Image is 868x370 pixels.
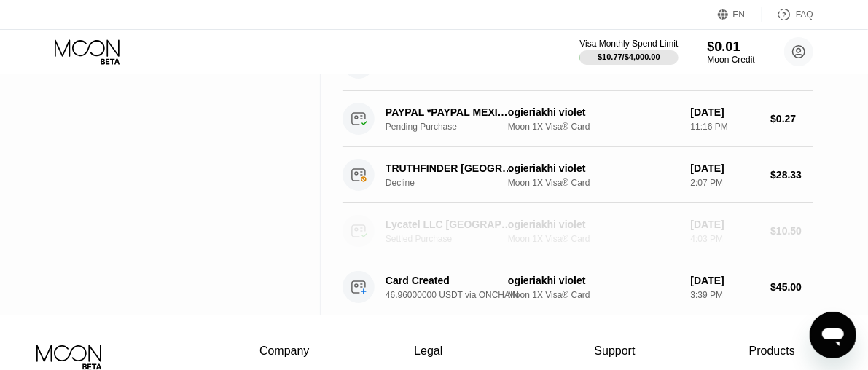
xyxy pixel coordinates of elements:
div: $0.27 [770,113,813,125]
div: [DATE] [691,106,759,118]
div: Visa Monthly Spend Limit [579,39,678,49]
div: Products [749,345,795,358]
div: EN [733,9,746,20]
div: Legal [414,345,490,358]
div: PAYPAL *PAYPAL MEXICO CITY MX [386,106,515,118]
div: Moon Credit [708,55,755,65]
div: Card Created [386,275,515,286]
div: ogieriakhi violet [508,275,679,286]
div: Moon 1X Visa® Card [508,122,679,132]
div: 4:03 PM [691,234,759,244]
div: PAYPAL *PAYPAL MEXICO CITY MXPending Purchaseogieriakhi violetMoon 1X Visa® Card[DATE]11:16 PM$0.27 [343,91,813,147]
div: Lycatel LLC [GEOGRAPHIC_DATA] [GEOGRAPHIC_DATA]Settled Purchaseogieriakhi violetMoon 1X Visa® Car... [343,203,813,259]
div: FAQ [762,7,813,22]
iframe: Button to launch messaging window [810,312,856,358]
div: $28.33 [770,169,813,181]
div: Moon 1X Visa® Card [508,178,679,188]
div: Company [259,345,310,358]
div: 11:16 PM [691,122,759,132]
div: Lycatel LLC [GEOGRAPHIC_DATA] [GEOGRAPHIC_DATA] [386,219,515,230]
div: 46.96000000 USDT via ONCHAIN [386,290,524,300]
div: $0.01Moon Credit [708,39,755,65]
div: 3:39 PM [691,290,759,300]
div: EN [718,7,762,22]
div: 2:07 PM [691,178,759,188]
div: $45.00 [770,281,813,293]
div: ogieriakhi violet [508,219,679,230]
div: Pending Purchase [386,122,524,132]
div: [DATE] [691,219,759,230]
div: [DATE] [691,275,759,286]
div: $10.50 [770,225,813,237]
div: Visa Monthly Spend Limit$10.77/$4,000.00 [579,39,678,65]
div: TRUTHFINDER [GEOGRAPHIC_DATA] [GEOGRAPHIC_DATA]Declineogieriakhi violetMoon 1X Visa® Card[DATE]2:... [343,147,813,203]
div: $0.01 [708,39,755,55]
div: FAQ [796,9,813,20]
div: Card Created46.96000000 USDT via ONCHAINogieriakhi violetMoon 1X Visa® Card[DATE]3:39 PM$45.00 [343,259,813,315]
div: Moon 1X Visa® Card [508,290,679,300]
div: Settled Purchase [386,234,524,244]
div: ogieriakhi violet [508,106,679,118]
div: [DATE] [691,162,759,174]
div: TRUTHFINDER [GEOGRAPHIC_DATA] [GEOGRAPHIC_DATA] [386,162,515,174]
div: Decline [386,178,524,188]
div: Support [595,345,645,358]
div: $10.77 / $4,000.00 [598,52,660,61]
div: ogieriakhi violet [508,162,679,174]
div: Moon 1X Visa® Card [508,234,679,244]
